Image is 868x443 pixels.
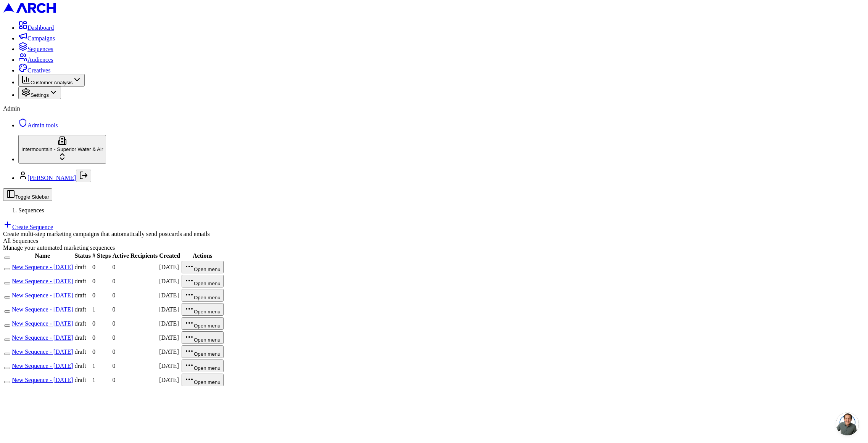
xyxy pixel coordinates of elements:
[74,320,91,327] div: draft
[76,170,91,182] button: Log out
[15,194,49,200] span: Toggle Sidebar
[74,278,91,285] div: draft
[182,303,224,316] button: Open menu
[194,351,221,357] span: Open menu
[92,260,111,274] td: 0
[3,207,865,214] nav: breadcrumb
[12,278,73,284] a: New Sequence - [DATE]
[182,261,224,273] button: Open menu
[112,289,158,302] td: 0
[182,275,224,287] button: Open menu
[159,373,180,387] td: [DATE]
[74,377,91,384] div: draft
[21,146,103,152] span: Intermountain - Superior Water & Air
[27,35,55,42] span: Campaigns
[182,289,224,302] button: Open menu
[194,323,221,329] span: Open menu
[18,24,54,31] a: Dashboard
[18,67,50,74] a: Creatives
[27,46,53,52] span: Sequences
[92,317,111,330] td: 0
[12,292,73,299] a: New Sequence - [DATE]
[18,56,53,63] a: Audiences
[92,303,111,316] td: 1
[194,281,221,286] span: Open menu
[182,345,224,358] button: Open menu
[74,348,91,355] div: draft
[12,264,73,270] a: New Sequence - [DATE]
[18,122,58,128] a: Admin tools
[12,334,73,341] a: New Sequence - [DATE]
[181,252,224,260] th: Actions
[3,105,865,112] div: Admin
[74,264,91,271] div: draft
[836,413,859,435] a: Open chat
[74,334,91,341] div: draft
[74,252,91,260] th: Status
[3,224,53,230] a: Create Sequence
[3,244,865,251] div: Manage your automated marketing sequences
[194,309,221,315] span: Open menu
[92,359,111,372] td: 1
[92,289,111,302] td: 0
[159,303,180,316] td: [DATE]
[18,207,44,213] span: Sequences
[159,289,180,302] td: [DATE]
[194,266,221,272] span: Open menu
[18,46,53,52] a: Sequences
[18,74,85,87] button: Customer Analysis
[194,337,221,343] span: Open menu
[159,359,180,372] td: [DATE]
[92,252,111,260] th: # Steps
[18,35,55,42] a: Campaigns
[159,252,180,260] th: Created
[159,260,180,274] td: [DATE]
[194,295,221,300] span: Open menu
[12,363,73,369] a: New Sequence - [DATE]
[74,306,91,313] div: draft
[159,274,180,288] td: [DATE]
[27,67,50,74] span: Creatives
[182,360,224,372] button: Open menu
[194,379,221,385] span: Open menu
[182,331,224,344] button: Open menu
[112,303,158,316] td: 0
[92,331,111,344] td: 0
[92,345,111,358] td: 0
[92,274,111,288] td: 0
[74,363,91,369] div: draft
[194,365,221,371] span: Open menu
[112,317,158,330] td: 0
[159,331,180,344] td: [DATE]
[92,373,111,387] td: 1
[3,238,865,244] div: All Sequences
[3,188,52,201] button: Toggle Sidebar
[112,345,158,358] td: 0
[11,252,73,260] th: Name
[74,292,91,299] div: draft
[112,359,158,372] td: 0
[31,80,72,85] span: Customer Analysis
[112,373,158,387] td: 0
[18,87,61,99] button: Settings
[12,348,73,355] a: New Sequence - [DATE]
[27,122,58,128] span: Admin tools
[3,231,865,238] div: Create multi-step marketing campaigns that automatically send postcards and emails
[27,175,76,181] a: [PERSON_NAME]
[12,377,73,383] a: New Sequence - [DATE]
[112,260,158,274] td: 0
[159,345,180,358] td: [DATE]
[112,331,158,344] td: 0
[12,320,73,327] a: New Sequence - [DATE]
[182,374,224,386] button: Open menu
[112,274,158,288] td: 0
[12,306,73,313] a: New Sequence - [DATE]
[182,317,224,330] button: Open menu
[27,56,53,63] span: Audiences
[27,24,54,31] span: Dashboard
[159,317,180,330] td: [DATE]
[112,252,158,260] th: Active Recipients
[18,135,106,164] button: Intermountain - Superior Water & Air
[31,92,49,98] span: Settings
